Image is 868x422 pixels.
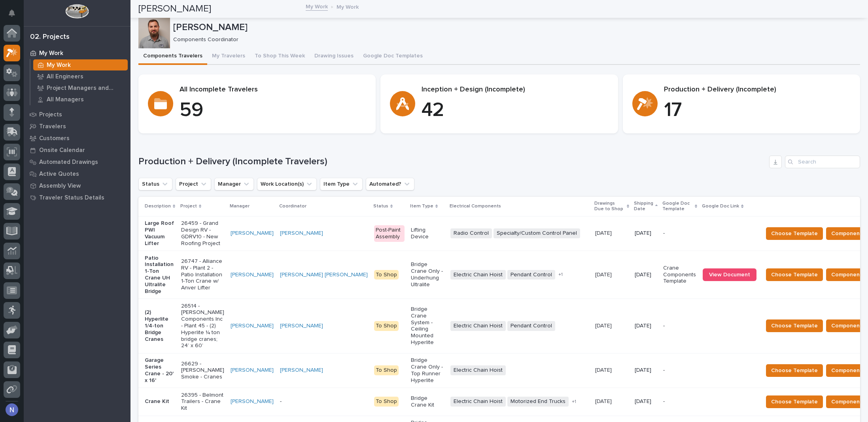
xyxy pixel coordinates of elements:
a: [PERSON_NAME] [231,323,274,329]
p: Electrical Components [450,202,501,211]
button: users-avatar [4,401,20,418]
a: My Work [30,59,130,70]
p: Onsite Calendar [39,147,85,154]
p: Manager [230,202,250,211]
p: Active Quotes [39,171,79,178]
a: [PERSON_NAME] [231,230,274,237]
a: [PERSON_NAME] [280,230,323,237]
button: Choose Template [766,364,823,377]
button: Automated? [366,178,414,190]
p: Crane Kit [145,398,175,405]
span: + 1 [558,272,563,277]
p: [DATE] [595,365,613,374]
p: [DATE] [635,367,657,374]
p: Garage Series Crane - 20' x 16' [145,357,175,384]
p: [DATE] [595,270,613,278]
button: Choose Template [766,227,823,240]
p: Large Roof PWI Vacuum Lifter [145,220,175,247]
span: Pendant Control [507,270,555,280]
p: My Work [39,50,63,57]
p: Google Doc Template [662,199,693,214]
p: Projects [39,111,62,118]
button: Work Location(s) [257,178,317,190]
span: Radio Control [450,228,492,238]
div: To Shop [374,365,399,375]
p: Coordinator [279,202,306,211]
p: [DATE] [595,397,613,405]
a: Assembly View [24,180,130,192]
p: Google Doc Link [702,202,739,211]
button: Google Doc Templates [358,48,427,65]
a: My Work [306,2,328,11]
a: My Work [24,47,130,59]
p: Bridge Crane Only - Underhung Ultralite [411,261,444,288]
h1: Production + Delivery (Incomplete Travelers) [138,156,766,167]
a: Traveler Status Details [24,192,130,203]
span: Electric Chain Hoist [450,321,506,331]
p: 26747 - Alliance RV - Plant 2 - Patio Installation 1-Ton Crane w/ Anver Lifter [181,258,224,291]
button: Manager [214,178,254,190]
span: Choose Template [771,397,818,407]
span: Motorized End Trucks [507,397,569,407]
a: [PERSON_NAME] [280,323,323,329]
p: Assembly View [39,182,81,190]
span: Choose Template [771,229,818,238]
p: All Incomplete Travelers [180,86,366,94]
a: View Document [703,268,756,281]
p: Crane Components Template [663,265,696,285]
div: To Shop [374,397,399,407]
p: 59 [180,99,366,122]
p: 17 [664,99,851,122]
button: Choose Template [766,395,823,408]
p: [PERSON_NAME] [173,22,857,33]
p: [DATE] [595,228,613,237]
p: - [663,323,696,329]
p: Shipping Date [634,199,653,214]
p: Status [373,202,388,211]
a: All Managers [30,94,130,105]
p: Components Coordinator [173,36,854,43]
p: 26629 - [PERSON_NAME] Smoke - Cranes [181,361,224,380]
a: [PERSON_NAME] [231,367,274,374]
p: [DATE] [595,321,613,329]
a: Automated Drawings [24,156,130,168]
p: Bridge Crane System - Ceiling Mounted Hyperlite [411,306,444,346]
a: [PERSON_NAME] [PERSON_NAME] [280,272,368,278]
div: Post-Paint Assembly [374,225,405,242]
button: Project [176,178,211,190]
button: To Shop This Week [250,48,310,65]
span: Choose Template [771,366,818,375]
p: Item Type [410,202,433,211]
p: - [663,367,696,374]
a: [PERSON_NAME] [280,367,323,374]
a: Travelers [24,120,130,132]
p: 42 [422,99,608,122]
a: [PERSON_NAME] [231,398,274,405]
p: Lifting Device [411,227,444,240]
p: Traveler Status Details [39,194,104,201]
p: [DATE] [635,323,657,329]
p: 26395 - Belmont Trailers - Crane Kit [181,392,224,412]
button: Drawing Issues [310,48,358,65]
p: Travelers [39,123,66,130]
p: - [280,398,368,405]
p: Bridge Crane Only - Top Runner Hyperlite [411,357,444,384]
p: Inception + Design (Incomplete) [422,86,608,94]
a: Onsite Calendar [24,144,130,156]
span: View Document [709,272,750,278]
a: Active Quotes [24,168,130,180]
p: [DATE] [635,230,657,237]
p: (2) Hyperlite 1/4-ton Bridge Cranes [145,309,175,342]
span: + 1 [572,399,576,404]
p: My Work [47,62,71,69]
p: [DATE] [635,272,657,278]
p: All Managers [47,96,84,103]
p: - [663,398,696,405]
span: Electric Chain Hoist [450,270,506,280]
p: 26459 - Grand Design RV - GDRV10 - New Roofing Project [181,220,224,247]
span: Choose Template [771,321,818,331]
img: Workspace Logo [65,4,89,19]
p: Automated Drawings [39,159,98,166]
button: My Travelers [207,48,250,65]
span: Pendant Control [507,321,555,331]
